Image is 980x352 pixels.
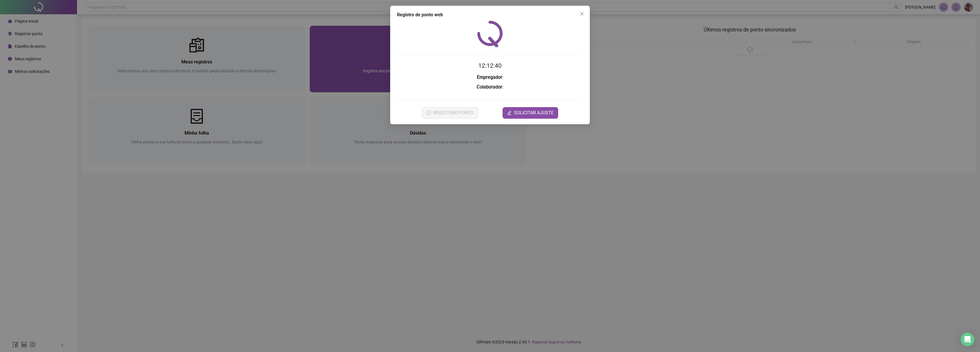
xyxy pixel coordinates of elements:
span: close [580,11,584,16]
strong: Colaborador [477,84,502,90]
button: REGISTRAR PONTO [422,107,478,119]
div: Registro de ponto web [397,11,583,18]
div: Open Intercom Messenger [961,333,974,346]
button: Close [577,9,586,18]
span: SOLICITAR AJUSTE [514,109,554,116]
strong: Empregador [477,75,502,80]
h3: : [397,74,583,81]
span: edit [507,111,512,115]
button: editSOLICITAR AJUSTE [503,107,558,119]
img: QRPoint [477,21,503,47]
h3: : [397,83,583,91]
time: 12:12:40 [478,62,502,69]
